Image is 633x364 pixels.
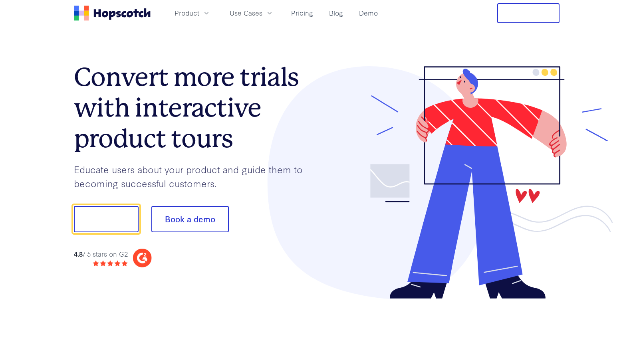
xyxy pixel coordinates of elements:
button: Product [170,6,215,20]
button: Show me! [74,206,139,232]
button: Book a demo [151,206,229,232]
a: Home [74,6,151,21]
p: Educate users about your product and guide them to becoming successful customers. [74,162,317,190]
button: Use Cases [225,6,278,20]
a: Demo [356,6,381,20]
span: Product [175,8,199,18]
div: / 5 stars on G2 [74,249,128,259]
span: Use Cases [230,8,262,18]
a: Blog [326,6,346,20]
h1: Convert more trials with interactive product tours [74,62,317,154]
strong: 4.8 [74,249,83,258]
button: Free Trial [497,3,560,23]
a: Pricing [288,6,316,20]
